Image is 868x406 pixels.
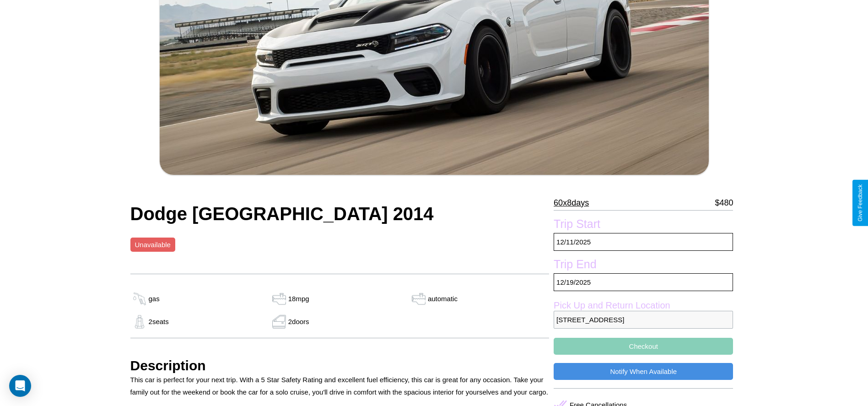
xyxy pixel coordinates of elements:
[270,292,288,306] img: gas
[270,315,288,329] img: gas
[554,258,733,273] label: Trip End
[130,292,149,306] img: gas
[554,363,733,380] button: Notify When Available
[554,300,733,311] label: Pick Up and Return Location
[9,375,31,397] div: Open Intercom Messenger
[130,358,550,374] h3: Description
[857,184,863,222] div: Give Feedback
[130,204,550,224] h2: Dodge [GEOGRAPHIC_DATA] 2014
[149,315,169,328] p: 2 seats
[554,233,733,251] p: 12 / 11 / 2025
[135,238,171,251] p: Unavailable
[149,292,160,305] p: gas
[554,195,589,210] p: 60 x 8 days
[428,292,458,305] p: automatic
[288,315,309,328] p: 2 doors
[130,315,149,329] img: gas
[288,292,309,305] p: 18 mpg
[554,217,733,233] label: Trip Start
[130,374,550,398] p: This car is perfect for your next trip. With a 5 Star Safety Rating and excellent fuel efficiency...
[715,195,733,210] p: $ 480
[554,311,733,329] p: [STREET_ADDRESS]
[554,338,733,355] button: Checkout
[410,292,428,306] img: gas
[554,273,733,291] p: 12 / 19 / 2025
